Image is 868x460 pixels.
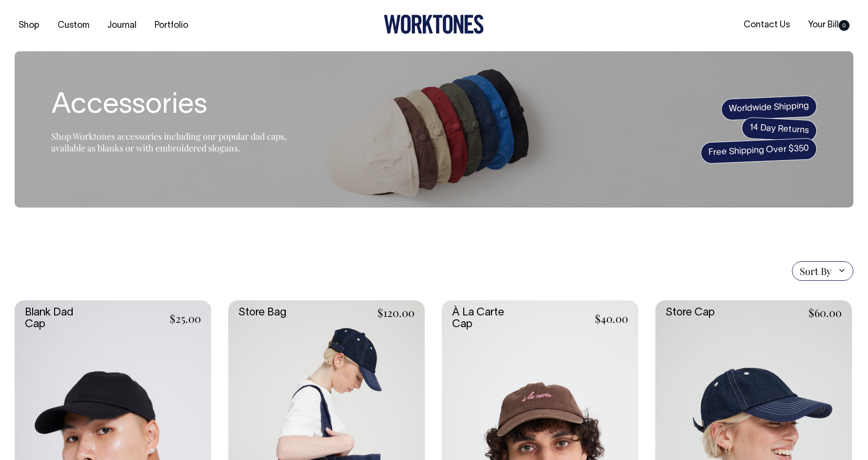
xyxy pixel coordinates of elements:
a: Your Bill0 [804,17,853,33]
span: Worldwide Shipping [721,95,817,121]
span: Shop Worktones accessories including our popular dad caps, available as blanks or with embroidere... [51,130,287,154]
a: Contact Us [740,17,794,33]
a: Journal [103,18,140,34]
span: Free Shipping Over $350 [700,138,817,164]
h1: Accessories [51,90,295,122]
a: Custom [54,18,93,34]
a: Portfolio [151,18,192,34]
span: 0 [839,20,849,31]
span: Sort By [800,265,831,277]
span: 14 Day Returns [741,117,817,142]
a: Shop [15,18,43,34]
